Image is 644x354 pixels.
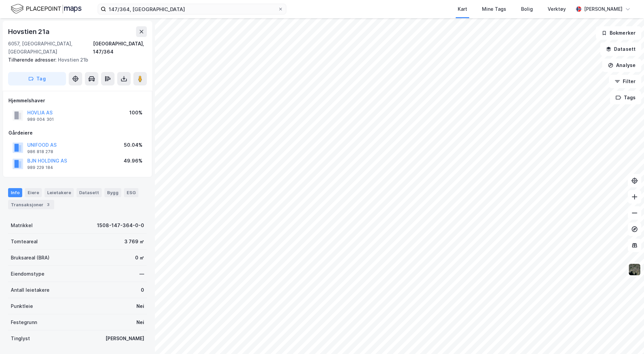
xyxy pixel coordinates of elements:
[596,26,641,40] button: Bokmerker
[124,141,142,149] div: 50.04%
[11,270,44,278] div: Eiendomstype
[521,5,533,13] div: Bolig
[600,42,641,56] button: Datasett
[136,302,144,310] div: Nei
[628,263,641,276] img: 9k=
[11,334,30,343] div: Tinglyst
[129,109,142,117] div: 100%
[27,117,54,122] div: 989 004 301
[11,254,50,262] div: Bruksareal (BRA)
[610,322,644,354] div: Kontrollprogram for chat
[584,5,622,13] div: [PERSON_NAME]
[27,165,53,170] div: 989 229 184
[124,188,138,197] div: ESG
[610,322,644,354] iframe: Chat Widget
[44,188,74,197] div: Leietakere
[141,286,144,294] div: 0
[610,91,641,104] button: Tags
[93,40,147,56] div: [GEOGRAPHIC_DATA], 147/364
[11,3,82,15] img: logo.f888ab2527a4732fd821a326f86c7f29.svg
[8,57,58,63] span: Tilhørende adresser:
[124,157,142,165] div: 49.96%
[11,221,33,229] div: Matrikkel
[8,26,51,37] div: Hovstien 21a
[11,318,37,326] div: Festegrunn
[135,254,144,262] div: 0 ㎡
[8,200,54,209] div: Transaksjoner
[8,129,147,137] div: Gårdeiere
[106,4,278,14] input: Søk på adresse, matrikkel, gårdeiere, leietakere eller personer
[548,5,566,13] div: Verktøy
[11,238,38,246] div: Tomteareal
[8,72,66,85] button: Tag
[8,188,22,197] div: Info
[458,5,467,13] div: Kart
[609,75,641,88] button: Filter
[136,318,144,326] div: Nei
[27,149,53,154] div: 986 818 278
[97,221,144,229] div: 1508-147-364-0-0
[124,238,144,246] div: 3 769 ㎡
[8,56,141,64] div: Hovstien 21b
[8,97,147,105] div: Hjemmelshaver
[25,188,42,197] div: Eiere
[482,5,506,13] div: Mine Tags
[104,188,121,197] div: Bygg
[139,270,144,278] div: —
[76,188,102,197] div: Datasett
[105,334,144,343] div: [PERSON_NAME]
[602,59,641,72] button: Analyse
[11,286,50,294] div: Antall leietakere
[45,201,52,208] div: 3
[11,302,33,310] div: Punktleie
[8,40,93,56] div: 6057, [GEOGRAPHIC_DATA], [GEOGRAPHIC_DATA]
